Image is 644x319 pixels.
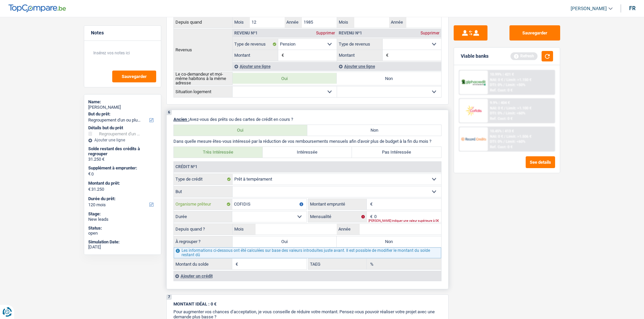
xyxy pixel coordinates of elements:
label: Mois [233,17,250,28]
label: Mensualité [308,211,367,222]
div: 7 [167,295,172,300]
button: See details [526,156,555,168]
span: Sauvegarder [122,74,147,79]
input: AAAA [406,17,441,28]
div: [PERSON_NAME] [88,105,157,110]
label: Type de revenus [337,39,383,50]
label: Non [337,73,441,84]
div: New leads [88,217,157,222]
label: Oui [233,73,337,84]
div: Solde restant des crédits à regrouper [88,146,157,157]
img: TopCompare Logo [8,4,66,12]
span: € [383,50,390,61]
div: 10.99% | 421 € [490,72,514,77]
div: Status: [88,225,157,231]
div: 9.9% | 404 € [490,101,510,105]
span: DTI: 0% [490,111,502,115]
span: / [504,134,505,139]
input: MM [250,17,285,28]
th: Le co-demandeur et moi-même habitons à la même adresse [173,72,232,85]
label: Non [337,236,441,247]
th: Depuis quand [173,17,232,28]
label: Durée du prêt: [88,196,156,202]
div: Ajouter une ligne [233,62,337,71]
div: Les informations ci-dessous ont été calculées sur base des valeurs introduites juste avant. Il es... [174,247,441,258]
label: Non [307,125,441,136]
div: [DATE] [88,244,157,250]
label: TAEG [308,259,367,269]
p: Avez-vous des prêts ou des cartes de crédit en cours ? [173,117,442,122]
span: MONTANT IDÉAL : 0 € [173,301,216,307]
div: [PERSON_NAME] indiquer une valeur supérieure à 0€ [368,219,441,222]
span: € [88,171,91,177]
span: / [504,106,505,110]
div: Supprimer [419,31,441,35]
label: Année [389,17,406,28]
input: MM [256,224,337,235]
input: MM [354,17,389,28]
label: Oui [233,236,337,247]
div: Ajouter une ligne [88,138,157,142]
input: AAAA [360,224,441,235]
span: Limit: <50% [506,83,525,87]
label: Organisme prêteur [174,199,232,210]
span: Limit: <60% [506,139,525,144]
label: Pas Intéressée [352,147,441,158]
span: / [503,139,505,144]
span: / [504,78,505,82]
span: € [278,50,286,61]
div: Détails but du prêt [88,125,157,131]
span: Limit: >1.100 € [506,106,531,110]
th: Situation logement [173,86,232,97]
div: fr [629,5,636,11]
span: Limit: >1.506 € [506,134,531,139]
img: Cofidis [461,104,486,117]
span: NAI: 0 € [490,134,503,139]
label: Montant emprunté [308,199,367,210]
th: Revenus [173,29,232,71]
div: Stage: [88,211,157,217]
label: Mois [233,224,256,235]
span: Limit: <60% [506,111,525,115]
label: But du prêt: [88,111,156,117]
h5: Notes [91,30,154,36]
div: Supprimer [314,31,337,35]
div: Name: [88,99,157,105]
div: 6 [167,110,172,115]
div: Viable banks [461,53,488,59]
span: € [367,211,374,222]
p: Dans quelle mesure êtes-vous intéressé par la réduction de vos remboursements mensuels afin d'avo... [173,139,442,144]
div: Ajouter un crédit [173,271,441,281]
span: / [503,83,505,87]
span: DTI: 0% [490,83,502,87]
button: Sauvegarder [112,71,156,82]
div: Ref. Cost: 0 € [490,145,512,149]
div: Refresh [510,52,538,60]
div: 10.45% | 413 € [490,129,514,133]
span: DTI: 0% [490,139,502,144]
label: Type de crédit [174,174,233,185]
label: Montant du solde [174,259,232,269]
span: % [367,259,375,269]
div: Ref. Cost: 0 € [490,88,512,92]
label: Année [285,17,302,28]
span: / [503,111,505,115]
label: Intéressée [263,147,352,158]
label: Montant du prêt: [88,181,156,186]
label: Durée [174,211,232,222]
span: Limit: >1.150 € [506,78,531,82]
span: NAI: 0 € [490,106,503,110]
div: open [88,231,157,236]
label: Montant [233,50,278,61]
label: Supplément à emprunter: [88,165,156,171]
div: Simulation Date: [88,239,157,245]
span: € [367,199,374,210]
label: Mois [337,17,354,28]
div: Revenu nº1 [233,31,259,35]
img: Record Credits [461,133,486,145]
span: Ancien : [173,117,189,122]
img: AlphaCredit [461,79,486,86]
div: Ajouter une ligne [337,62,441,71]
span: NAI: 0 € [490,78,503,82]
label: Très Intéressée [174,147,263,158]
